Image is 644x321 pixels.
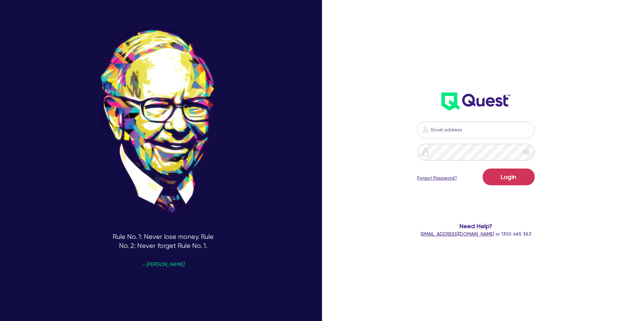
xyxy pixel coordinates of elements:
a: [EMAIL_ADDRESS][DOMAIN_NAME] [421,231,494,237]
span: Need Help? [389,221,562,231]
span: eye [523,149,530,155]
img: icon-password [422,148,430,156]
a: Forgot Password? [417,175,457,182]
img: wH2k97JdezQIQAAAABJRU5ErkJggg== [441,92,510,111]
span: or 1300 465 363 [421,231,531,237]
img: icon-password [421,126,429,134]
button: Login [483,169,535,185]
input: Email address [417,122,535,138]
span: - [PERSON_NAME] [142,262,184,267]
